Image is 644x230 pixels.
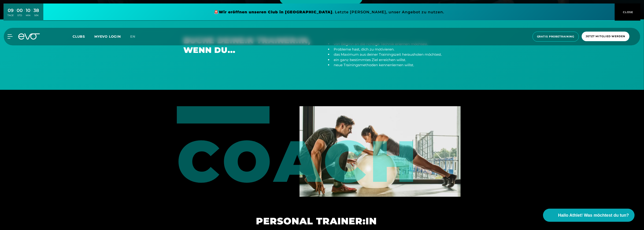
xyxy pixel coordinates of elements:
span: Hallo Athlet! Was möchtest du tun? [558,212,629,219]
li: ein ganz bestimmtes Ziel erreichen willst. [332,57,461,63]
img: Personal Trainer:in [300,106,461,197]
div: Coach [177,106,246,190]
button: CLOSE [615,4,640,21]
h2: Personal Trainer:in [256,215,461,227]
a: Jetzt Mitglied werden [580,32,631,42]
div: : [24,7,25,20]
div: 38 [34,7,39,14]
a: MYEVO LOGIN [94,34,121,39]
li: Probleme hast, dich zu motivieren. [332,47,461,52]
div: SEK [34,14,39,17]
div: : [15,7,16,20]
li: das Maximum aus deiner Trainingszeit herausholen möchtest. [332,52,461,57]
span: Gratis Probetraining [537,35,574,39]
h2: Buche deine:n Trainer:in, wenn du... [183,36,315,55]
a: en [130,34,141,39]
div: STD [17,14,23,17]
span: en [130,34,135,39]
li: neue Trainingsmethoden kennenlernen willst. [332,62,461,68]
div: 09 [8,7,14,14]
div: : [32,7,33,20]
button: Hallo Athlet! Was möchtest du tun? [543,209,635,222]
div: 00 [17,7,23,14]
a: Clubs [73,34,94,39]
div: MIN [26,14,31,17]
a: Gratis Probetraining [531,32,580,42]
div: 10 [26,7,31,14]
span: Clubs [73,34,85,39]
span: CLOSE [622,10,633,14]
span: Jetzt Mitglied werden [586,34,625,38]
div: TAGE [8,14,14,17]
